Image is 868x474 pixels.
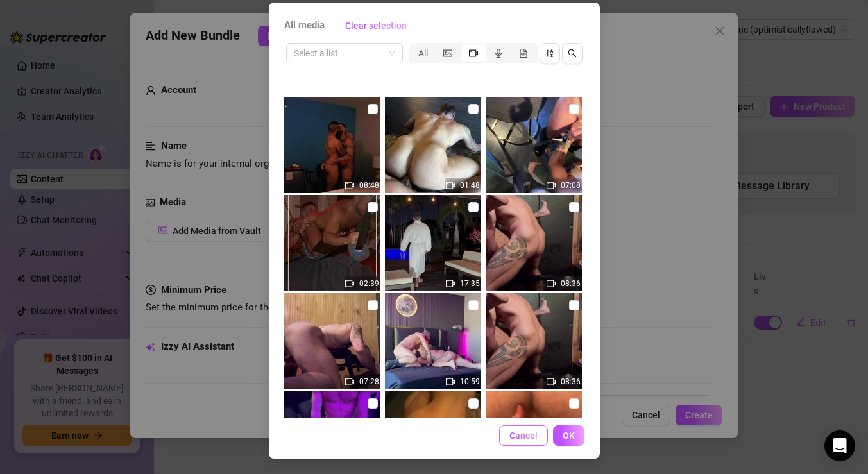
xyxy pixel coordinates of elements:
span: audio [494,49,503,58]
span: 07:08 [561,181,581,190]
button: Clear selection [335,15,417,36]
span: video-camera [345,181,354,190]
span: picture [443,49,452,58]
span: video-camera [446,279,455,288]
button: sort-descending [540,43,560,63]
span: 08:36 [561,279,581,288]
button: OK [553,425,584,446]
span: video-camera [547,181,556,190]
img: media [284,293,380,389]
span: 17:35 [460,279,480,288]
img: media [486,293,582,389]
div: segmented control [409,43,538,63]
img: media [385,195,481,291]
span: 10:59 [460,377,480,386]
span: video-camera [547,377,556,386]
span: All media [284,18,325,33]
span: sort-descending [545,49,554,58]
span: Clear selection [345,21,407,31]
span: file-gif [519,49,528,58]
span: video-camera [547,279,556,288]
img: media [284,195,380,291]
img: media [385,97,481,193]
img: media [486,97,582,193]
span: search [568,49,577,58]
img: media [385,293,481,389]
img: media [284,97,380,193]
span: 08:36 [561,377,581,386]
span: video-camera [345,377,354,386]
span: Cancel [509,430,538,441]
div: All [411,44,436,62]
span: 02:39 [359,279,379,288]
span: video-camera [469,49,478,58]
span: OK [563,430,575,441]
span: video-camera [345,279,354,288]
span: video-camera [446,377,455,386]
span: video-camera [446,181,455,190]
button: Cancel [499,425,548,446]
span: 08:48 [359,181,379,190]
div: Open Intercom Messenger [824,430,855,461]
img: media [486,195,582,291]
span: 07:28 [359,377,379,386]
span: 01:48 [460,181,480,190]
